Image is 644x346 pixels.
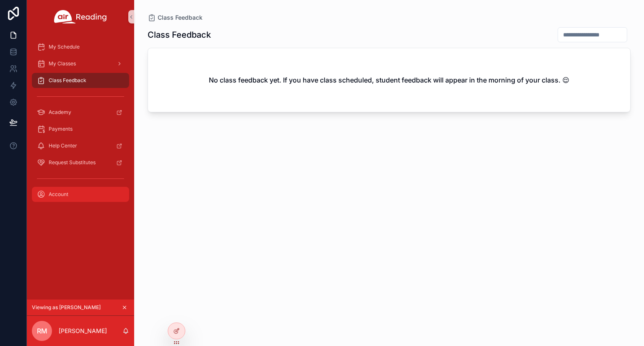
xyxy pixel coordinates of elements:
img: App logo [54,10,107,23]
a: Class Feedback [32,73,129,88]
span: My Schedule [49,44,80,50]
span: Request Substitutes [49,159,96,166]
span: Help Center [49,142,77,149]
span: Account [49,191,68,198]
span: Academy [49,109,71,116]
span: RM [37,326,47,336]
a: My Classes [32,56,129,71]
a: Help Center [32,138,129,153]
a: My Schedule [32,39,129,54]
span: Class Feedback [158,13,203,22]
div: scrollable content [27,34,134,213]
span: Class Feedback [49,77,86,84]
a: Class Feedback [148,13,203,22]
span: Payments [49,126,73,132]
h2: No class feedback yet. If you have class scheduled, student feedback will appear in the morning o... [209,75,569,85]
a: Academy [32,105,129,120]
h1: Class Feedback [148,29,211,41]
p: [PERSON_NAME] [59,327,107,335]
a: Request Substitutes [32,155,129,170]
span: My Classes [49,60,76,67]
span: Viewing as [PERSON_NAME] [32,304,101,311]
a: Payments [32,121,129,137]
a: Account [32,187,129,202]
